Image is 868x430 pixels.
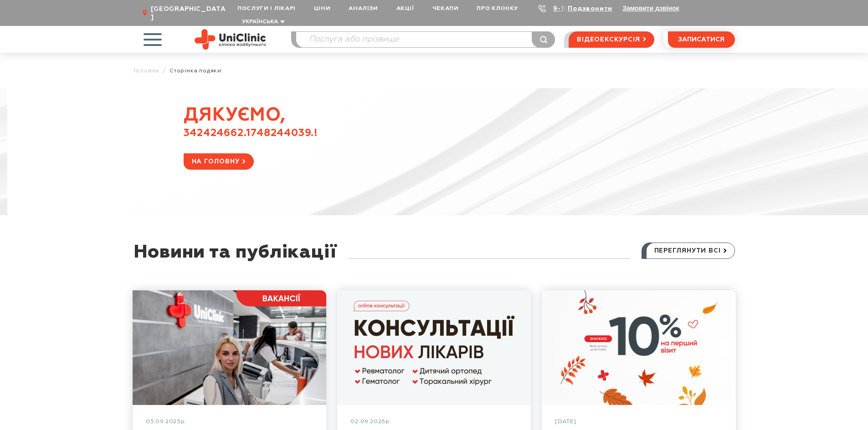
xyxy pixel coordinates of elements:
a: на головну [184,153,254,170]
span: переглянути всі [654,243,721,258]
a: відеоекскурсія [569,31,654,48]
div: Новини та публікації [134,243,337,277]
a: переглянути всі [642,243,735,259]
button: Замовити дзвінок [622,5,679,12]
button: записатися [668,31,735,48]
span: 342424662.1748244039.! [184,127,735,140]
a: Подзвонити [568,5,612,12]
button: Українська [240,19,285,25]
a: Запрошуємо до команди! Стань частиною UniClinic! [133,290,326,405]
a: Знижка 10% на послуги під час першого візиту [542,290,735,405]
a: Досвідчені та професійні, нові фахівці в UniClinic [337,290,531,405]
a: Головна [134,67,159,74]
span: [GEOGRAPHIC_DATA] [151,5,228,21]
input: Послуга або прізвище [296,32,555,47]
span: на головну [192,154,240,169]
span: відеоекскурсія [577,32,640,47]
img: Uniclinic [195,29,266,50]
span: Українська [242,19,278,25]
a: 9-103 [553,5,573,12]
span: записатися [678,36,724,43]
div: Дякуємо, [184,104,735,153]
span: Сторінка подяки [169,67,221,74]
